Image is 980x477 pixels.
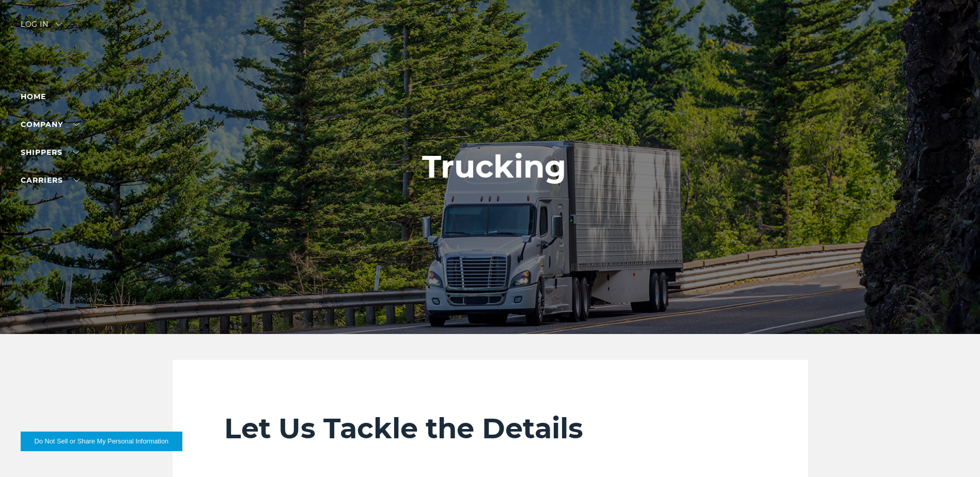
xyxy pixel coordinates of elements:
[21,432,182,451] button: Do Not Sell or Share My Personal Information
[422,149,566,184] h1: Trucking
[21,148,79,157] a: SHIPPERS
[21,176,80,185] a: Carriers
[21,92,46,101] a: Home
[452,21,529,66] img: kbx logo
[21,120,80,129] a: Company
[56,23,62,26] img: arrow
[21,21,62,36] div: Log in
[224,411,756,446] h2: Let Us Tackle the Details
